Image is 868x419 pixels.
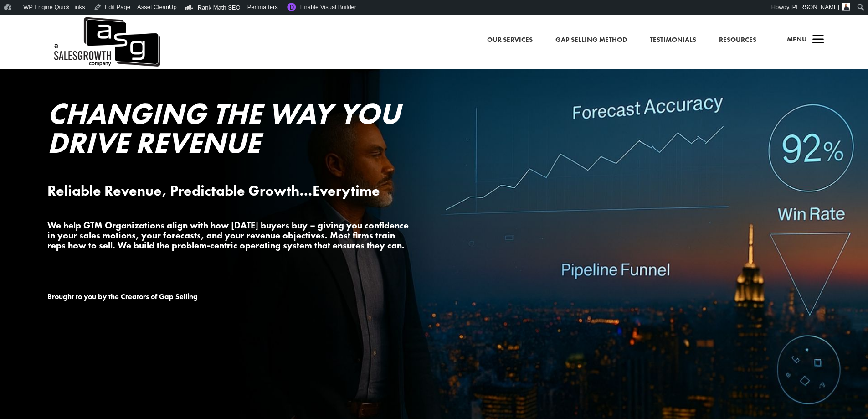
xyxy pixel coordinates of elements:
span: Rank Math SEO [198,4,241,11]
span: [PERSON_NAME] [791,4,839,10]
p: We help GTM Organizations align with how [DATE] buyers buy – giving you confidence in your sales ... [47,220,412,250]
h2: Changing the Way You Drive Revenue [47,99,412,162]
p: Reliable Revenue, Predictable Growth…Everytime [47,183,412,199]
p: Brought to you by the Creators of Gap Selling [47,293,412,301]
